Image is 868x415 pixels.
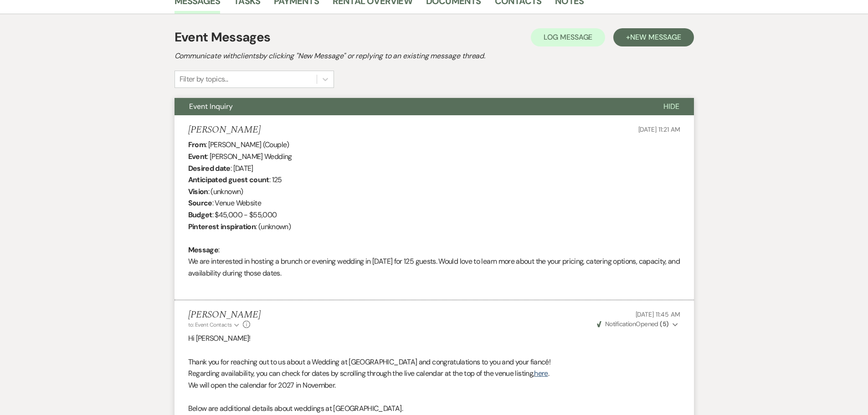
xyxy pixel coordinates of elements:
button: +New Message [613,28,693,46]
span: Event Inquiry [189,102,233,111]
span: to: Event Contacts [188,321,232,328]
h1: Event Messages [175,28,271,47]
strong: ( 5 ) [660,320,668,328]
div: : [PERSON_NAME] (Couple) : [PERSON_NAME] Wedding : [DATE] : 125 : (unknown) : Venue Website : $45... [188,139,680,291]
p: Regarding availability, you can check for dates by scrolling through the live calendar at the top... [188,368,680,379]
span: Notification [605,320,636,328]
span: Log Message [544,32,592,42]
b: Pinterest inspiration [188,222,256,231]
b: Desired date [188,164,231,173]
h2: Communicate with clients by clicking "New Message" or replying to an existing message thread. [175,51,694,61]
span: [DATE] 11:45 AM [636,310,680,318]
span: Opened [597,320,669,328]
span: New Message [630,32,681,42]
p: Thank you for reaching out to us about a Wedding at [GEOGRAPHIC_DATA] and congratulations to you ... [188,356,680,368]
span: Hide [663,102,679,111]
b: Anticipated guest count [188,175,269,184]
button: Event Inquiry [175,98,649,115]
span: [DATE] 11:21 AM [638,125,680,133]
button: Log Message [531,28,605,46]
b: Event [188,152,207,161]
b: Source [188,198,212,208]
h5: [PERSON_NAME] [188,124,261,136]
b: Message [188,245,219,255]
b: Budget [188,210,212,220]
button: NotificationOpened (5) [596,319,680,329]
p: Below are additional details about weddings at [GEOGRAPHIC_DATA]. [188,403,680,415]
button: Hide [649,98,694,115]
div: Filter by topics... [180,74,228,85]
h5: [PERSON_NAME] [188,309,261,321]
a: here [534,369,548,378]
button: to: Event Contacts [188,321,241,329]
b: Vision [188,187,208,196]
b: From [188,140,205,149]
p: Hi [PERSON_NAME]! [188,333,680,344]
p: We will open the calendar for 2027 in November. [188,379,680,391]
